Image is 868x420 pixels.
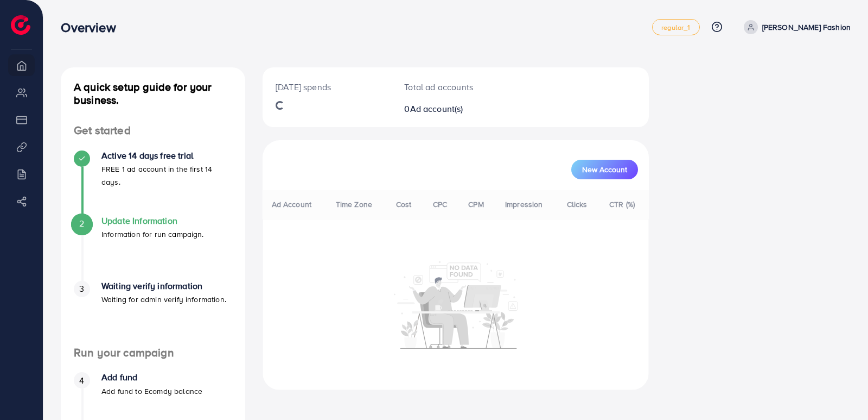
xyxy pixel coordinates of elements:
[61,20,124,35] h3: Overview
[61,151,245,216] li: Active 14 days free trial
[404,80,475,93] p: Total ad accounts
[404,104,475,114] h2: 0
[61,216,245,281] li: Update Information
[101,385,202,398] p: Add fund to Ecomdy balance
[61,346,245,360] h4: Run your campaign
[101,162,232,189] p: FREE 1 ad account in the first 14 days.
[571,160,638,179] button: New Account
[276,80,378,93] p: [DATE] spends
[61,281,245,346] li: Waiting verify information
[61,80,245,106] h4: A quick setup guide for your business.
[410,103,463,115] span: Ad account(s)
[79,217,84,230] span: 2
[101,151,232,161] h4: Active 14 days free trial
[582,166,627,173] span: New Account
[101,281,226,291] h4: Waiting verify information
[79,374,84,387] span: 4
[79,283,84,295] span: 3
[61,124,245,137] h4: Get started
[739,20,851,34] a: [PERSON_NAME] Fashion
[101,228,204,241] p: Information for run campaign.
[652,19,699,35] a: regular_1
[762,21,851,34] p: [PERSON_NAME] Fashion
[101,372,202,383] h4: Add fund
[661,24,690,31] span: regular_1
[101,293,226,306] p: Waiting for admin verify information.
[11,15,30,35] img: logo
[101,216,204,226] h4: Update Information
